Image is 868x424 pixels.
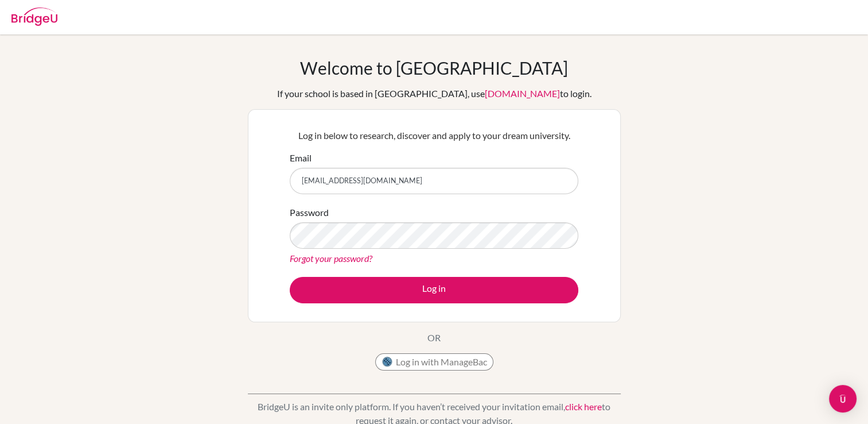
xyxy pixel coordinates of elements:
div: Open Intercom Messenger [829,385,857,413]
h1: Welcome to [GEOGRAPHIC_DATA] [300,57,568,78]
div: If your school is based in [GEOGRAPHIC_DATA], use to login. [277,87,591,101]
p: Log in below to research, discover and apply to your dream university. [290,129,578,142]
a: click here [565,401,602,412]
button: Log in with ManageBac [375,353,493,371]
p: OR [427,331,441,345]
img: Bridge-U [11,7,57,26]
a: Forgot your password? [290,253,372,264]
a: [DOMAIN_NAME] [485,88,560,99]
button: Log in [290,277,578,303]
label: Email [290,151,312,165]
label: Password [290,206,329,219]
